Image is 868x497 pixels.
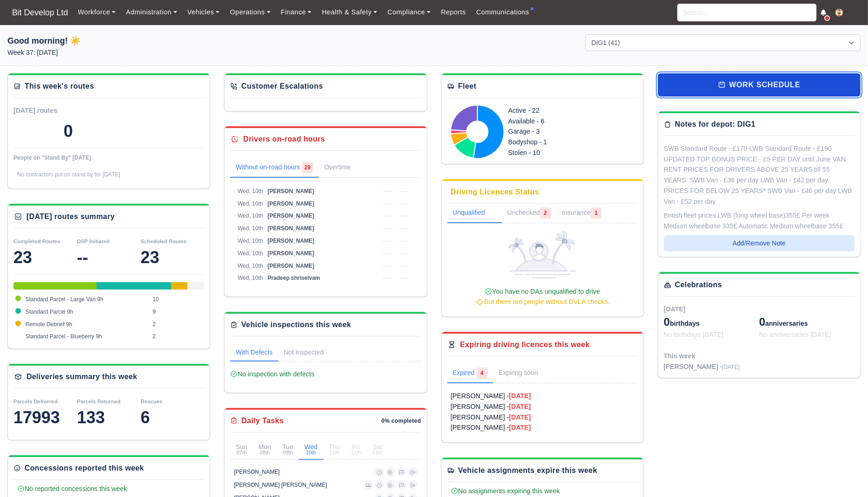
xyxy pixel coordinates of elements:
div: SWB Standard Route - £170 LWB Standard Route - £190 UPDATED TOP BONUS PRICE - £5 PER DAY until Ju... [664,143,855,207]
div: [DATE] routes summary [26,211,115,222]
div: Vehicle inspections this week [241,319,351,330]
span: --:-- [399,238,408,244]
div: Mon [258,444,271,455]
span: 4 [476,368,488,379]
span: [DATE] [664,305,686,313]
a: Insurance [557,204,607,223]
a: Overtime [319,158,369,178]
a: Reports [436,3,471,21]
a: Unqualified [447,204,502,223]
div: [PERSON_NAME] [PERSON_NAME] [234,481,327,489]
div: Daily Tasks [241,415,283,426]
div: People on "Stand By" [DATE] [13,154,204,161]
span: Wed, 10th [238,200,263,207]
td: 2 [150,318,204,331]
div: Tue [282,444,293,455]
small: 11th [329,450,340,455]
small: Completed Routes [13,239,60,244]
small: 09th [282,450,293,455]
div: Sat [372,444,382,455]
div: Stolen - 10 [508,148,604,158]
div: Celebrations [675,279,722,290]
input: Search... [677,4,817,21]
span: --:-- [383,200,392,207]
a: work schedule [658,73,861,97]
span: --:-- [383,275,392,281]
td: 10 [150,293,204,306]
span: 1 [591,207,602,219]
button: Add/Remove Note [664,235,855,251]
span: Bit Develop Ltd [7,3,73,22]
div: [PERSON_NAME] - [664,361,740,372]
span: [PERSON_NAME] [268,213,315,219]
small: Scheduled Routes [141,239,186,244]
a: Unchecked [502,204,557,223]
div: 23 [13,248,77,267]
div: Bodyshop - 1 [508,137,604,148]
span: 29 [302,162,313,173]
h1: Good morning! ☀️ [7,34,283,47]
span: Standard Parcel 9h [26,309,73,315]
small: 07th [236,450,247,455]
small: Rescues [141,399,162,404]
div: Expiring driving licences this week [460,339,590,350]
div: Fleet [458,81,476,92]
div: 17993 [13,408,77,427]
small: 10th [304,450,318,455]
span: --:-- [383,250,392,257]
span: 0 [664,316,670,328]
div: Deliveries summary this week [26,371,137,382]
span: Pradeep shriselvam [268,275,320,281]
a: Without on-road hours [230,158,319,178]
span: --:-- [383,188,392,194]
span: --:-- [399,225,408,232]
a: With Defects [230,344,278,361]
span: --:-- [399,213,408,219]
span: Wed, 10th [238,275,263,281]
div: Customer Escalations [241,81,323,92]
small: 08th [258,450,271,455]
a: Vehicles [182,3,225,21]
span: 0 [759,316,765,328]
span: No assignments expiring this week [451,487,560,495]
span: --:-- [383,238,392,244]
a: Communications [471,3,534,21]
div: Notes for depot: DIG1 [675,119,756,130]
div: Standard Parcel - Large Van 9h [13,282,96,290]
div: You have no DAs unqualified to drive [451,286,634,308]
div: Concessions reported this week [25,463,144,474]
div: Drivers on-road hours [243,134,325,145]
strong: [DATE] [509,392,531,400]
a: Expired [447,364,493,383]
span: [PERSON_NAME] [268,263,315,269]
div: This week's routes [25,81,94,92]
span: No birthdays [DATE] [664,331,724,338]
span: Wed, 10th [238,213,263,219]
span: Standard Parcel - Large Van 9h [26,296,103,303]
td: 2 [150,330,204,343]
span: [PERSON_NAME] [268,200,315,207]
div: -- [77,248,141,267]
p: Week 37: [DATE] [7,47,283,58]
div: Garage - 3 [508,126,604,137]
span: Wed, 10th [238,188,263,194]
small: 12th [351,450,361,455]
span: [PERSON_NAME] [268,188,315,194]
span: Wed, 10th [238,263,263,269]
div: birthdays [664,315,759,329]
div: 6 [141,408,204,427]
span: --:-- [399,263,408,269]
a: Not Inspected [278,344,329,361]
div: anniversaries [759,315,855,329]
a: Compliance [382,3,436,21]
a: Operations [225,3,275,21]
span: No contractors put on stand by for [DATE] [17,171,120,178]
div: Chat Widget [701,389,868,497]
div: Standard Parcel 9h [96,282,171,290]
div: But there are people without DVLA checks. [451,297,634,307]
div: Vehicle assignments expire this week [458,465,598,476]
small: DSP Initiated [77,239,109,244]
small: Parcels Returned [77,399,121,404]
a: Bit Develop Ltd [7,4,73,22]
div: Driving Licences Status [451,187,540,198]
